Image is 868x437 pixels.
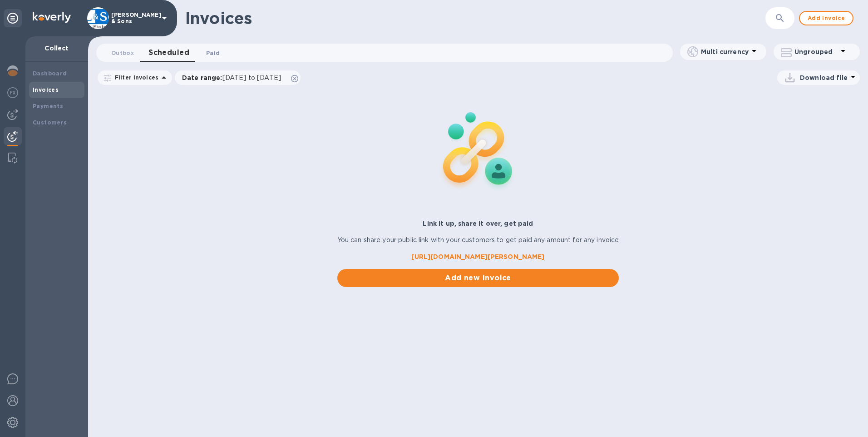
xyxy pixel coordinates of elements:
[799,11,853,25] button: Add invoice
[111,48,134,58] span: Outbox
[337,269,619,287] button: Add new invoice
[800,73,848,82] p: Download file
[33,103,63,109] b: Payments
[411,253,544,260] b: [URL][DOMAIN_NAME][PERSON_NAME]
[701,47,749,56] p: Multi currency
[337,219,619,228] p: Link it up, share it over, get paid
[182,73,286,82] p: Date range :
[33,44,81,53] p: Collect
[807,13,845,24] span: Add invoice
[33,86,59,93] b: Invoices
[206,48,220,58] span: Paid
[4,9,22,27] div: Unpin categories
[7,87,18,98] img: Foreign exchange
[148,46,189,59] span: Scheduled
[185,9,252,28] h1: Invoices
[337,235,619,245] p: You can share your public link with your customers to get paid any amount for any invoice
[222,74,281,81] span: [DATE] to [DATE]
[33,12,71,23] img: Logo
[175,70,301,85] div: Date range:[DATE] to [DATE]
[337,252,619,262] a: [URL][DOMAIN_NAME][PERSON_NAME]
[33,70,67,77] b: Dashboard
[345,273,612,283] span: Add new invoice
[111,12,157,25] p: [PERSON_NAME] & Sons
[33,119,67,126] b: Customers
[111,74,158,81] p: Filter Invoices
[794,47,838,56] p: Ungrouped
